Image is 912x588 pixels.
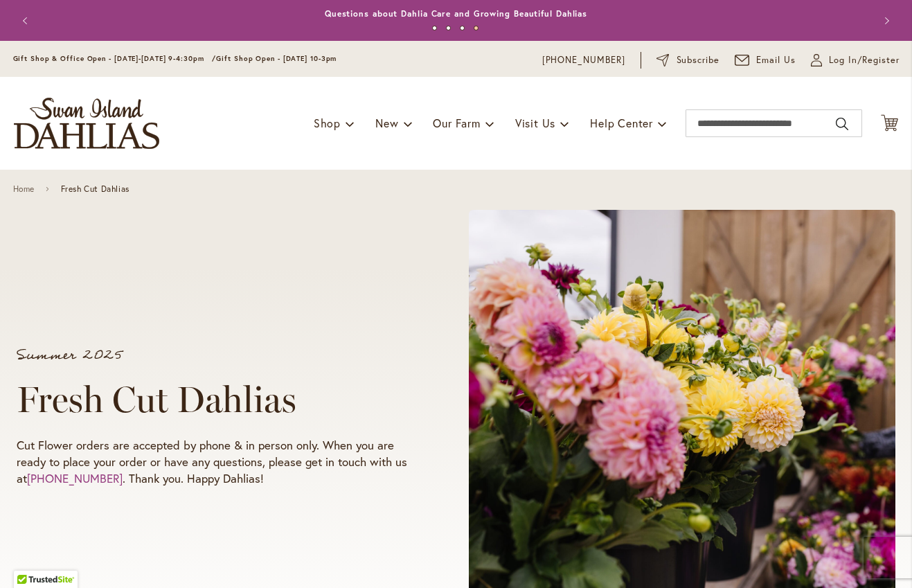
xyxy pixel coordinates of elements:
[872,7,900,35] button: Next
[542,53,626,67] a: [PHONE_NUMBER]
[13,7,41,35] button: Previous
[17,379,416,420] h1: Fresh Cut Dahlias
[829,53,900,67] span: Log In/Register
[17,348,416,362] p: Summer 2025
[460,26,465,30] button: 3 of 4
[27,470,123,486] a: [PHONE_NUMBER]
[474,26,479,30] button: 4 of 4
[811,53,900,67] a: Log In/Register
[216,54,337,63] span: Gift Shop Open - [DATE] 10-3pm
[61,184,129,194] span: Fresh Cut Dahlias
[756,53,796,67] span: Email Us
[375,116,398,130] span: New
[433,116,480,130] span: Our Farm
[446,26,451,30] button: 2 of 4
[314,116,341,130] span: Shop
[17,437,416,487] p: Cut Flower orders are accepted by phone & in person only. When you are ready to place your order ...
[735,53,796,67] a: Email Us
[14,98,159,149] a: store logo
[590,116,653,130] span: Help Center
[13,54,217,63] span: Gift Shop & Office Open - [DATE]-[DATE] 9-4:30pm /
[325,8,587,19] a: Questions about Dahlia Care and Growing Beautiful Dahlias
[515,116,555,130] span: Visit Us
[13,184,35,194] a: Home
[432,26,437,30] button: 1 of 4
[656,53,719,67] a: Subscribe
[677,53,720,67] span: Subscribe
